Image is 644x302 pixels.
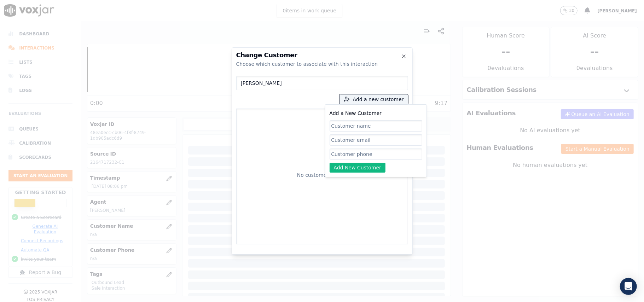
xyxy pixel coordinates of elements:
div: Open Intercom Messenger [620,278,637,295]
input: Customer name [330,120,422,132]
button: Add New Customer [330,163,386,173]
input: Search Customers [236,76,408,90]
h2: Change Customer [236,52,408,58]
input: Customer phone [330,149,422,160]
input: Customer email [330,134,422,146]
label: Add a New Customer [330,110,382,116]
div: Choose which customer to associate with this interaction [236,60,408,68]
button: Add a new customer [340,94,408,104]
p: No customers found [297,172,347,179]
